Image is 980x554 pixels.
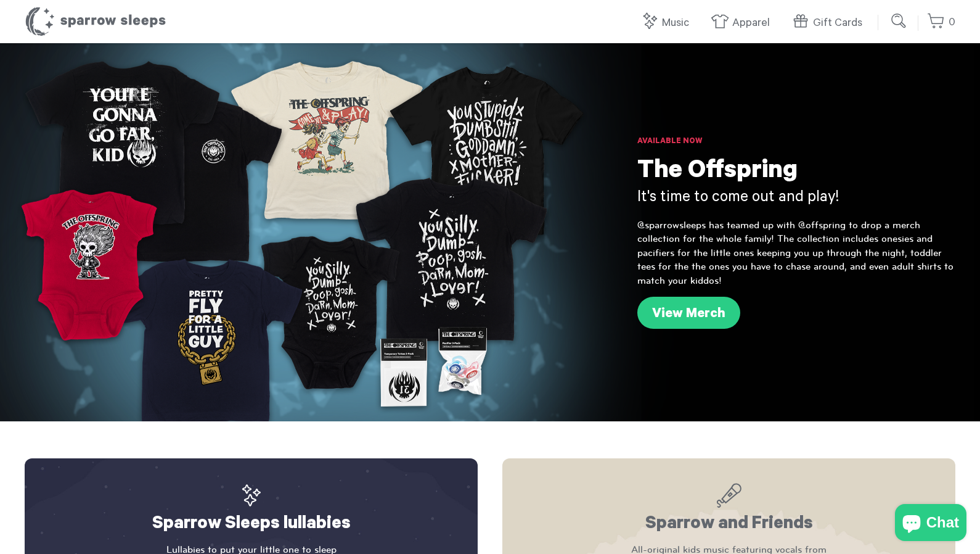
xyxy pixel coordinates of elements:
[527,483,931,537] h2: Sparrow and Friends
[637,136,956,148] h6: Available Now
[791,10,868,36] a: Gift Cards
[637,188,956,209] h3: It's time to come out and play!
[637,157,956,188] h1: The Offspring
[25,6,166,37] h1: Sparrow Sleeps
[887,9,912,33] input: Submit
[711,10,776,36] a: Apparel
[927,9,955,36] a: 0
[49,483,453,537] h2: Sparrow Sleeps lullabies
[640,10,695,36] a: Music
[891,504,970,544] inbox-online-store-chat: Shopify online store chat
[637,297,740,329] a: View Merch
[637,218,956,287] p: @sparrowsleeps has teamed up with @offspring to drop a merch collection for the whole family! The...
